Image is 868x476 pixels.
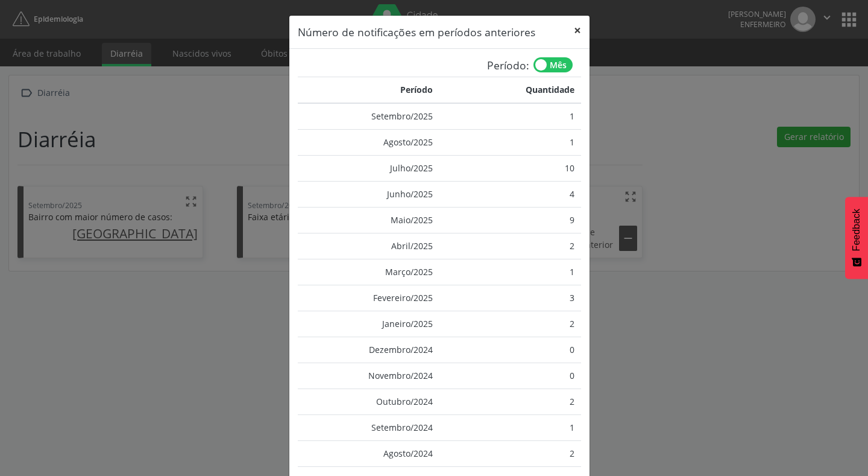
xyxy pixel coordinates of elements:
[298,440,439,466] td: Agosto/2024
[439,414,581,440] td: 1
[439,181,581,207] td: 4
[845,197,868,279] button: Feedback - Mostrar pesquisa
[439,363,581,389] td: 0
[445,83,574,96] div: Quantidade
[298,259,439,285] td: Março/2025
[298,129,439,155] td: Agosto/2025
[304,83,433,96] div: Período
[298,337,439,363] td: Dezembro/2024
[298,24,535,40] h5: Número de notificações em períodos anteriores
[439,207,581,233] td: 9
[439,285,581,311] td: 3
[439,155,581,181] td: 10
[298,155,439,181] td: Julho/2025
[439,259,581,285] td: 1
[298,207,439,233] td: Maio/2025
[439,233,581,259] td: 2
[298,363,439,389] td: Novembro/2024
[298,414,439,440] td: Setembro/2024
[439,440,581,466] td: 2
[439,337,581,363] td: 0
[298,389,439,414] td: Outubro/2024
[439,129,581,155] td: 1
[298,233,439,259] td: Abril/2025
[565,16,590,45] button: Close
[298,311,439,337] td: Janeiro/2025
[550,57,567,72] span: Mês
[439,103,581,130] td: 1
[487,57,533,77] span: Período:
[851,209,862,251] span: Feedback
[298,181,439,207] td: Junho/2025
[298,285,439,311] td: Fevereiro/2025
[439,389,581,414] td: 2
[298,103,439,130] td: Setembro/2025
[439,311,581,337] td: 2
